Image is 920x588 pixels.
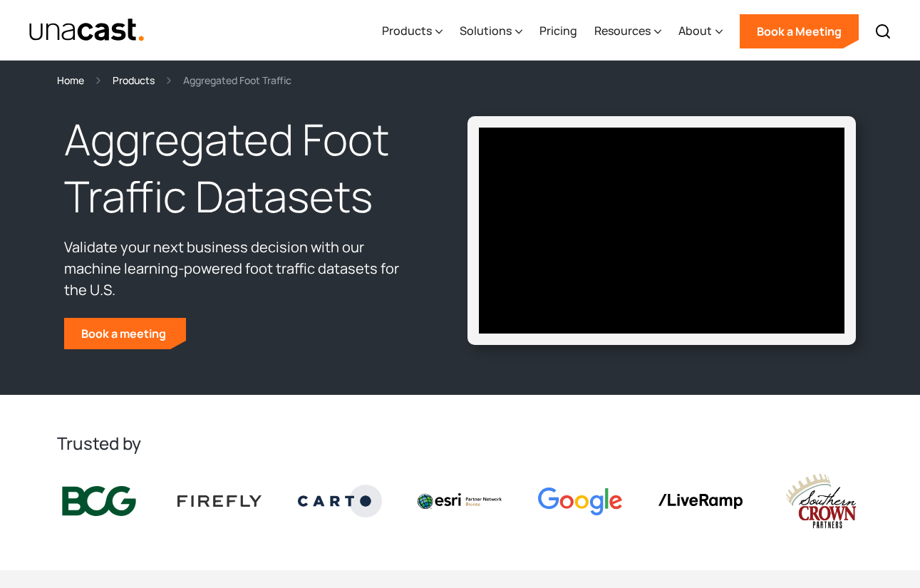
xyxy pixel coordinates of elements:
a: Book a meeting [64,318,186,349]
img: southern crown logo [779,472,863,531]
a: Products [113,72,155,88]
img: Firefly Advertising logo [177,495,262,507]
img: liveramp logo [658,494,743,509]
a: Home [57,72,84,88]
a: home [29,18,145,43]
div: Resources [594,2,661,61]
img: Esri logo [418,493,502,509]
img: BCG logo [57,483,141,519]
img: Unacast text logo [29,18,145,43]
a: Book a Meeting [740,14,859,48]
p: Validate your next business decision with our machine learning-powered foot traffic datasets for ... [64,237,415,301]
div: Products [382,2,443,61]
h2: Trusted by [57,432,863,455]
img: Carto logo [298,485,382,517]
div: About [678,22,712,39]
div: Products [382,22,432,39]
div: About [678,2,723,61]
img: Search icon [874,23,891,40]
img: Google logo [538,488,622,515]
div: Resources [594,22,651,39]
a: Pricing [539,2,577,61]
div: Solutions [460,2,522,61]
div: Solutions [460,22,512,39]
div: Aggregated Foot Traffic [183,72,291,88]
h1: Aggregated Foot Traffic Datasets [64,111,415,225]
